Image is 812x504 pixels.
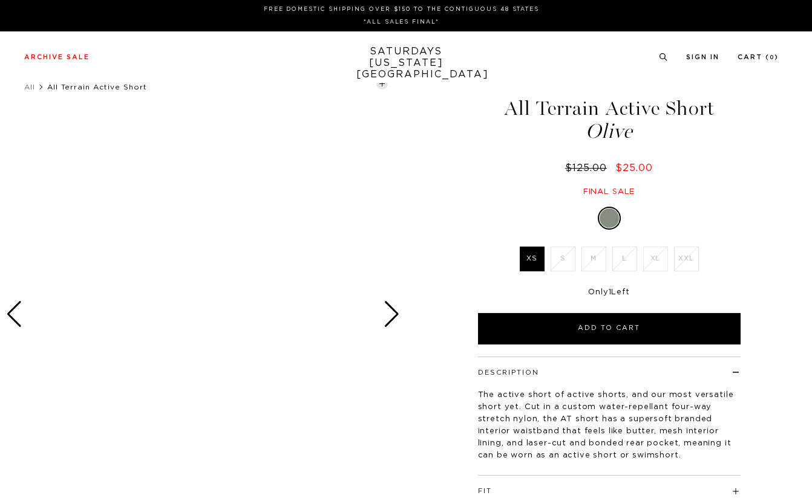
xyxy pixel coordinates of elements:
[476,121,742,141] span: Olive
[478,389,741,462] p: The active short of active shorts, and our most versatile short yet. Cut in a custom water-repell...
[565,163,612,173] del: $125.00
[520,247,545,271] label: XS
[686,54,719,60] a: Sign In
[384,301,400,328] div: Next slide
[478,313,741,344] button: Add to Cart
[476,99,742,141] h1: All Terrain Active Short
[615,163,653,173] span: $25.00
[24,83,35,91] a: All
[770,55,774,60] small: 0
[476,187,742,197] div: Final sale
[478,488,492,494] button: Fit
[6,301,22,328] div: Previous slide
[478,288,741,298] div: Only Left
[24,54,90,60] a: Archive Sale
[609,288,612,296] span: 1
[29,18,774,27] p: *ALL SALES FINAL*
[29,5,774,14] p: FREE DOMESTIC SHIPPING OVER $150 TO THE CONTIGUOUS 48 STATES
[478,369,539,376] button: Description
[356,46,456,80] a: SATURDAYS[US_STATE][GEOGRAPHIC_DATA]
[738,54,779,60] a: Cart (0)
[47,83,147,91] span: All Terrain Active Short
